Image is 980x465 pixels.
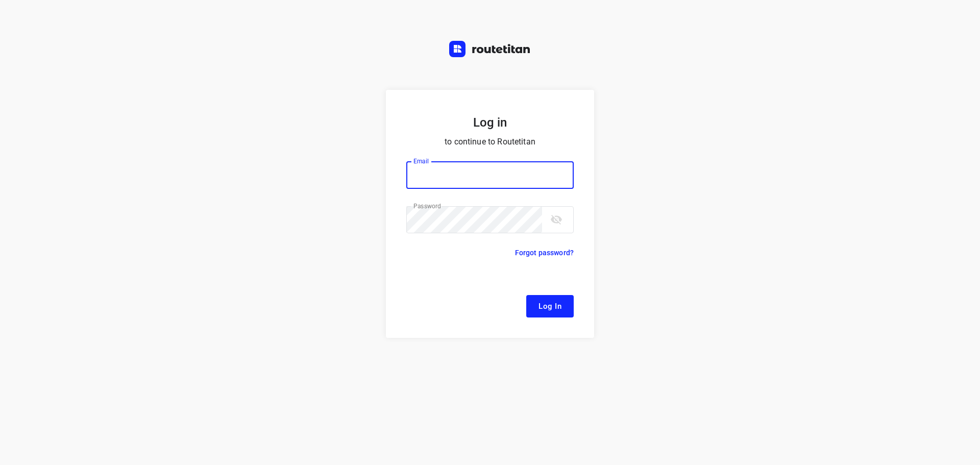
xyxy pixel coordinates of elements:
button: Log In [526,295,574,317]
button: toggle password visibility [546,209,567,230]
img: Routetitan [449,41,531,57]
p: to continue to Routetitan [406,135,574,149]
span: Log In [538,300,561,313]
p: Forgot password? [515,247,574,259]
h5: Log in [406,114,574,131]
